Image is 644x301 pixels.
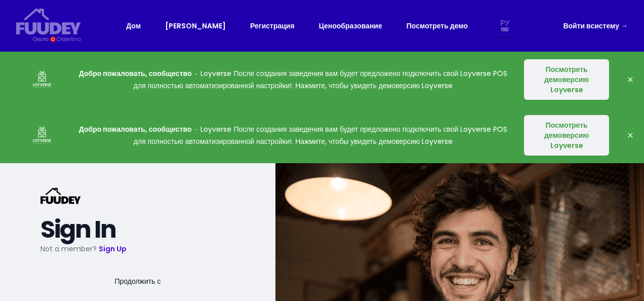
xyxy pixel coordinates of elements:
[319,20,382,32] a: Ценообразование
[79,68,192,79] strong: Добро пожаловать, сообщество
[99,244,127,254] a: Sign Up
[590,21,628,31] font: систему →
[33,35,49,44] div: Около
[407,20,468,32] a: Посмотреть демо
[77,67,509,92] p: Loyverse После создания заведения вам будет предложено подключить свой Loyverse POS для полностью...
[126,20,141,32] a: Дом
[57,35,80,44] div: Orderlina
[524,59,609,100] button: Посмотреть демоверсию Loyverse
[165,20,226,32] a: [PERSON_NAME]
[563,20,628,32] a: Войти в
[102,275,173,287] span: Продолжить с
[41,243,235,255] p: Not a member?
[41,220,235,239] h2: Sign In
[250,20,295,32] a: Регистрация
[77,123,509,147] p: Loyverse После создания заведения вам будет предложено подключить свой Loyverse POS для полностью...
[524,115,609,156] button: Посмотреть демоверсию Loyverse
[79,124,192,134] strong: Добро пожаловать, сообщество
